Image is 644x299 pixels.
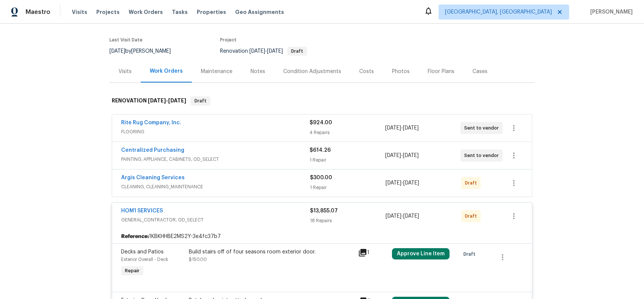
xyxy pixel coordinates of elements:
div: Visits [118,68,132,75]
div: 1KBKHHBE2MS2Y-3e4fc37b7 [112,230,532,243]
span: [DATE] [109,49,125,54]
span: - [249,49,283,54]
a: Argis Cleaning Services [121,175,185,180]
span: Sent to vendor [464,152,502,159]
span: Last Visit Date [109,38,143,42]
div: Maintenance [201,68,232,75]
div: 4 Repairs [310,129,385,136]
span: Decks and Patios [121,249,164,255]
span: Projects [96,8,120,16]
span: Draft [465,212,480,220]
span: GENERAL_CONTRACTOR, OD_SELECT [121,216,310,224]
span: [DATE] [403,214,419,219]
div: Cases [472,68,488,75]
div: Costs [359,68,374,75]
span: $13,855.07 [310,208,338,214]
span: Draft [288,49,306,53]
span: Visits [72,8,87,16]
h6: RENOVATION [112,96,186,105]
span: $924.00 [310,120,332,125]
span: CLEANING, CLEANING_MAINTENANCE [121,183,310,191]
span: Exterior Overall - Deck [121,257,168,262]
div: Photos [392,68,410,75]
div: Notes [251,68,265,75]
a: HOM1 SERVICES [121,208,163,214]
span: [GEOGRAPHIC_DATA], [GEOGRAPHIC_DATA] [445,8,552,16]
span: Sent to vendor [464,124,502,132]
span: [DATE] [403,180,419,186]
a: Rite Rug Company, Inc. [121,120,181,125]
span: $614.26 [310,148,331,153]
span: [DATE] [385,153,401,158]
span: [PERSON_NAME] [587,8,633,16]
span: [DATE] [386,180,401,186]
div: by [PERSON_NAME] [109,47,180,56]
span: Tasks [172,9,188,15]
span: - [386,212,419,220]
span: - [385,152,419,159]
div: Work Orders [150,67,183,75]
span: Work Orders [129,8,163,16]
span: [DATE] [385,125,401,131]
button: Approve Line Item [392,248,450,259]
span: Draft [465,179,480,187]
span: Geo Assignments [235,8,284,16]
a: Centralized Purchasing [121,148,184,153]
div: 1 [358,248,387,257]
span: [DATE] [249,49,265,54]
span: - [385,124,419,132]
span: [DATE] [148,98,166,103]
span: Maestro [26,8,50,16]
b: Reference: [121,233,149,240]
div: 1 Repair [310,184,386,191]
span: Draft [191,97,210,105]
div: RENOVATION [DATE]-[DATE]Draft [109,89,535,113]
span: [DATE] [267,49,283,54]
div: Build stairs off of four seasons room exterior door. [189,248,354,256]
span: - [386,179,419,187]
span: PAINTING, APPLIANCE, CABINETS, OD_SELECT [121,156,310,163]
span: FLOORING [121,128,310,136]
div: Condition Adjustments [283,68,341,75]
span: $300.00 [310,175,332,180]
span: [DATE] [403,125,419,131]
span: Draft [463,250,478,258]
span: [DATE] [386,214,401,219]
div: 1 Repair [310,156,385,164]
span: Renovation [220,49,307,54]
span: Properties [197,8,226,16]
div: 18 Repairs [310,217,386,224]
span: $150.00 [189,257,207,262]
span: [DATE] [403,153,419,158]
span: [DATE] [168,98,186,103]
span: - [148,98,186,103]
span: Project [220,38,237,42]
span: Repair [122,267,143,275]
div: Floor Plans [428,68,454,75]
